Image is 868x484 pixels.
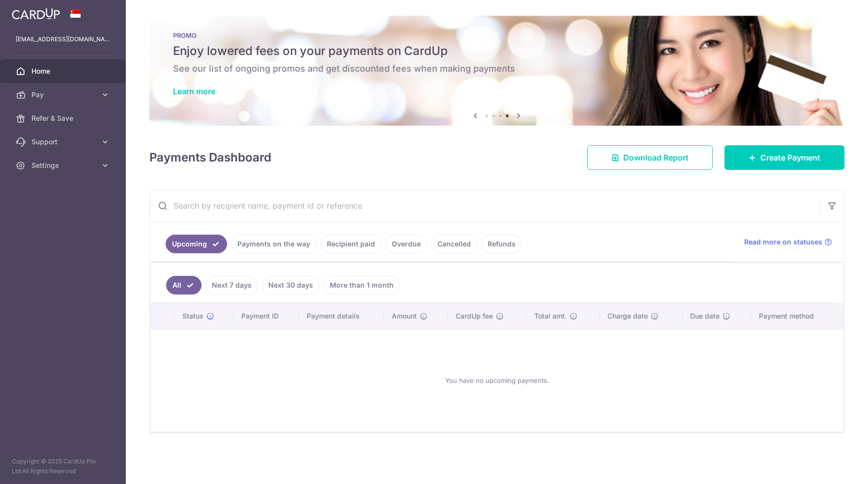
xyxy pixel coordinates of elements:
[12,8,60,20] img: CardUp
[182,311,203,321] span: Status
[231,235,317,253] a: Payments on the way
[31,137,96,147] span: Support
[299,303,384,329] th: Payment details
[744,237,832,247] a: Read more on statuses
[233,303,299,329] th: Payment ID
[262,276,319,295] a: Next 30 days
[173,43,821,59] h5: Enjoy lowered fees on your payments on CardUp
[173,86,215,96] a: Learn more
[431,235,477,253] a: Cancelled
[690,311,720,321] span: Due date
[16,34,110,44] p: [EMAIL_ADDRESS][DOMAIN_NAME]
[608,311,648,321] span: Charge date
[534,311,567,321] span: Total amt.
[166,235,227,253] a: Upcoming
[162,337,832,424] div: You have no upcoming payments.
[149,149,271,166] h4: Payments Dashboard
[481,235,522,253] a: Refunds
[805,455,858,479] iframe: Opens a widget where you can find more information
[392,311,417,321] span: Amount
[173,31,821,39] p: PROMO
[385,235,427,253] a: Overdue
[150,190,820,221] input: Search by recipient name, payment id or reference
[166,276,202,295] a: All
[744,237,822,247] span: Read more on statuses
[31,113,96,123] span: Refer & Save
[320,235,381,253] a: Recipient paid
[751,303,843,329] th: Payment method
[587,145,713,170] a: Download Report
[173,63,821,75] h6: See our list of ongoing promos and get discounted fees when making payments
[724,145,844,170] a: Create Payment
[623,152,689,163] span: Download Report
[323,276,400,295] a: More than 1 month
[149,16,844,126] img: Latest Promos banner
[205,276,258,295] a: Next 7 days
[31,161,96,170] span: Settings
[31,66,96,76] span: Home
[31,90,96,100] span: Pay
[456,311,493,321] span: CardUp fee
[760,152,820,163] span: Create Payment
